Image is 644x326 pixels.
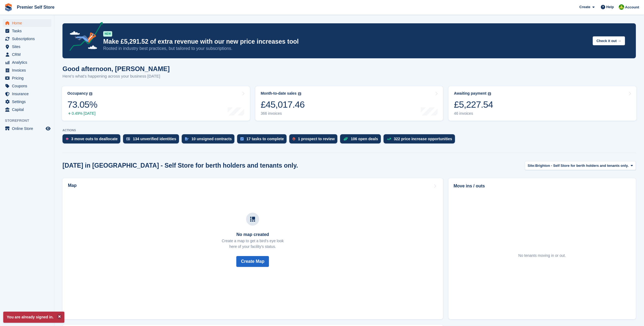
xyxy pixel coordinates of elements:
span: Invoices [12,66,45,74]
div: 73.05% [67,99,97,110]
div: Awaiting payment [454,91,486,96]
button: Check it out → [593,36,625,45]
img: price-adjustments-announcement-icon-8257ccfd72463d97f412b2fc003d46551f7dbcb40ab6d574587a9cd5c0d94... [65,22,103,53]
button: Create Map [236,256,269,267]
span: Home [12,19,45,27]
a: 106 open deals [340,134,383,146]
div: No tenants moving in or out. [518,253,566,258]
img: Millie Walcroft [619,4,624,10]
a: 322 price increase opportunities [384,134,458,146]
span: Help [606,4,614,10]
span: Site: [528,163,535,168]
a: Occupancy 73.05% 0.49% [DATE] [62,86,250,121]
div: 366 invoices [261,111,305,116]
span: Settings [12,98,45,106]
a: menu [3,59,51,66]
span: Analytics [12,59,45,66]
span: CRM [12,51,45,58]
a: menu [3,19,51,27]
a: menu [3,74,51,82]
button: Site: Brighton - Self Store for berth holders and tenants only. [525,161,636,170]
a: menu [3,27,51,35]
a: 3 move outs to deallocate [62,134,123,146]
a: Awaiting payment £5,227.54 46 invoices [448,86,636,121]
span: Account [625,5,639,10]
img: icon-info-grey-7440780725fd019a000dd9b08b2336e03edf1995a4989e88bcd33f0948082b44.svg [298,92,301,95]
img: icon-info-grey-7440780725fd019a000dd9b08b2336e03edf1995a4989e88bcd33f0948082b44.svg [488,92,491,95]
span: Insurance [12,90,45,98]
div: 17 tasks to complete [246,137,284,141]
h2: Map [68,183,77,188]
div: 1 prospect to review [298,137,335,141]
a: Map No map created Create a map to get a bird's eye lookhere of your facility's status. Create Map [62,178,443,319]
div: £5,227.54 [454,99,493,110]
img: stora-icon-8386f47178a22dfd0bd8f6a31ec36ba5ce8667c1dd55bd0f319d3a0aa187defe.svg [4,3,12,11]
a: 134 unverified identities [123,134,182,146]
a: menu [3,82,51,90]
div: NEW [103,31,112,37]
div: 106 open deals [351,137,378,141]
a: Premier Self Store [15,3,57,12]
p: Rooted in industry best practices, but tailored to your subscriptions. [103,46,588,52]
h1: Good afternoon, [PERSON_NAME] [62,65,170,72]
span: Pricing [12,74,45,82]
div: 3 move outs to deallocate [71,137,118,141]
h2: Move ins / outs [454,183,631,189]
span: Sites [12,43,45,50]
a: menu [3,125,51,132]
span: Tasks [12,27,45,35]
span: Subscriptions [12,35,45,43]
img: icon-info-grey-7440780725fd019a000dd9b08b2336e03edf1995a4989e88bcd33f0948082b44.svg [89,92,92,95]
a: Month-to-date sales £45,017.46 366 invoices [255,86,443,121]
div: 134 unverified identities [133,137,176,141]
h3: No map created [222,232,284,237]
span: Storefront [5,118,54,123]
span: Capital [12,106,45,113]
a: menu [3,106,51,113]
a: Preview store [45,125,51,132]
img: price_increase_opportunities-93ffe204e8149a01c8c9dc8f82e8f89637d9d84a8eef4429ea346261dce0b2c0.svg [387,138,391,140]
div: £45,017.46 [261,99,305,110]
p: Create a map to get a bird's eye look here of your facility's status. [222,238,284,250]
a: 10 unsigned contracts [182,134,237,146]
span: Brighton - Self Store for berth holders and tenants only. [535,163,629,168]
a: menu [3,98,51,106]
img: task-75834270c22a3079a89374b754ae025e5fb1db73e45f91037f5363f120a921f8.svg [240,137,244,140]
a: menu [3,90,51,98]
span: Coupons [12,82,45,90]
img: deal-1b604bf984904fb50ccaf53a9ad4b4a5d6e5aea283cecdc64d6e3604feb123c2.svg [343,137,348,141]
p: ACTIONS [62,129,636,132]
a: menu [3,43,51,50]
img: prospect-51fa495bee0391a8d652442698ab0144808aea92771e9ea1ae160a38d050c398.svg [293,137,295,140]
div: Month-to-date sales [261,91,297,96]
img: verify_identity-adf6edd0f0f0b5bbfe63781bf79b02c33cf7c696d77639b501bdc392416b5a36.svg [126,137,130,140]
div: Occupancy [67,91,88,96]
div: 46 invoices [454,111,493,116]
span: Create [579,4,590,10]
h2: [DATE] in [GEOGRAPHIC_DATA] - Self Store for berth holders and tenants only. [62,162,298,169]
a: menu [3,51,51,58]
a: menu [3,66,51,74]
img: move_outs_to_deallocate_icon-f764333ba52eb49d3ac5e1228854f67142a1ed5810a6f6cc68b1a99e826820c5.svg [66,137,68,140]
p: You are already signed in. [3,312,64,323]
div: 0.49% [DATE] [67,111,97,116]
p: Here's what's happening across your business [DATE] [62,73,170,79]
a: menu [3,35,51,43]
div: 10 unsigned contracts [191,137,232,141]
a: 17 tasks to complete [237,134,289,146]
img: map-icn-33ee37083ee616e46c38cad1a60f524a97daa1e2b2c8c0bc3eb3415660979fc1.svg [250,217,255,222]
span: Online Store [12,125,45,132]
div: 322 price increase opportunities [394,137,452,141]
a: 1 prospect to review [289,134,340,146]
p: Make £5,291.52 of extra revenue with our new price increases tool [103,38,588,46]
img: contract_signature_icon-13c848040528278c33f63329250d36e43548de30e8caae1d1a13099fd9432cc5.svg [185,137,189,140]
